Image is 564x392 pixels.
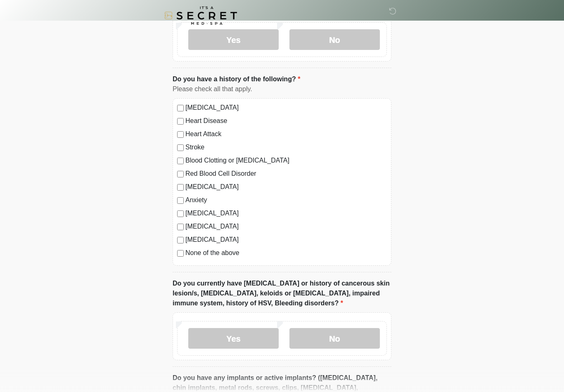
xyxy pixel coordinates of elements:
[173,74,300,84] label: Do you have a history of the following?
[185,129,387,139] label: Heart Attack
[185,156,387,165] label: Blood Clotting or [MEDICAL_DATA]
[188,328,279,349] label: Yes
[177,144,184,151] input: Stroke
[185,248,387,258] label: None of the above
[185,182,387,192] label: [MEDICAL_DATA]
[177,105,184,111] input: [MEDICAL_DATA]
[177,197,184,204] input: Anxiety
[185,116,387,126] label: Heart Disease
[185,103,387,113] label: [MEDICAL_DATA]
[177,250,184,257] input: None of the above
[185,142,387,152] label: Stroke
[177,131,184,138] input: Heart Attack
[177,158,184,164] input: Blood Clotting or [MEDICAL_DATA]
[173,84,391,94] div: Please check all that apply.
[177,171,184,177] input: Red Blood Cell Disorder
[185,169,387,179] label: Red Blood Cell Disorder
[177,224,184,230] input: [MEDICAL_DATA]
[289,328,380,349] label: No
[185,235,387,245] label: [MEDICAL_DATA]
[173,279,391,308] label: Do you currently have [MEDICAL_DATA] or history of cancerous skin lesion/s, [MEDICAL_DATA], keloi...
[164,6,237,25] img: It's A Secret Med Spa Logo
[177,184,184,191] input: [MEDICAL_DATA]
[177,210,184,217] input: [MEDICAL_DATA]
[188,29,279,50] label: Yes
[177,118,184,125] input: Heart Disease
[289,29,380,50] label: No
[185,222,387,231] label: [MEDICAL_DATA]
[185,195,387,205] label: Anxiety
[177,237,184,243] input: [MEDICAL_DATA]
[185,208,387,218] label: [MEDICAL_DATA]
